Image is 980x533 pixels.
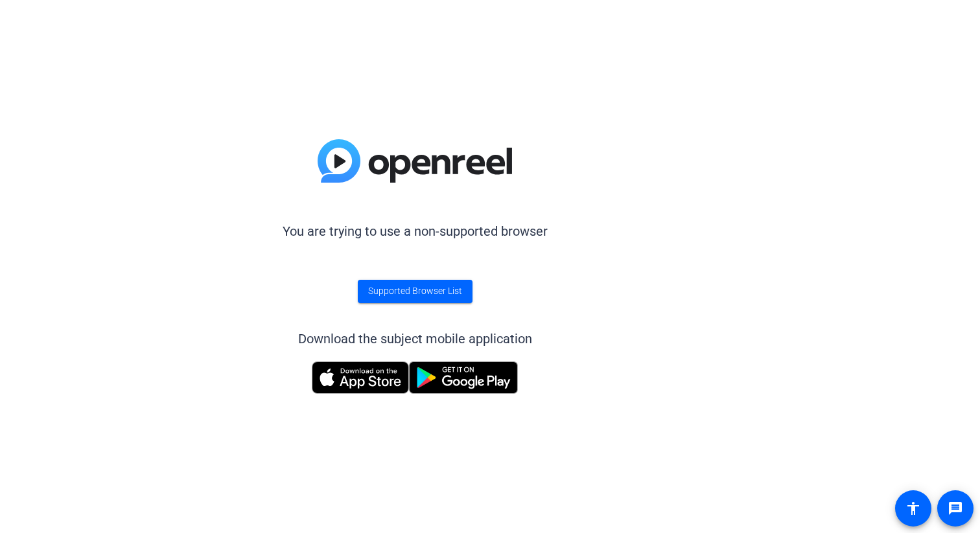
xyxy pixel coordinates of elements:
mat-icon: accessibility [905,501,921,516]
span: Supported Browser List [368,284,462,298]
div: Download the subject mobile application [298,329,532,348]
img: Get it on Google Play [409,361,518,394]
img: blue-gradient.svg [318,139,512,182]
p: You are trying to use a non-supported browser [283,221,548,241]
img: Download on the App Store [312,361,409,394]
mat-icon: message [948,501,963,516]
a: Supported Browser List [358,280,472,303]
